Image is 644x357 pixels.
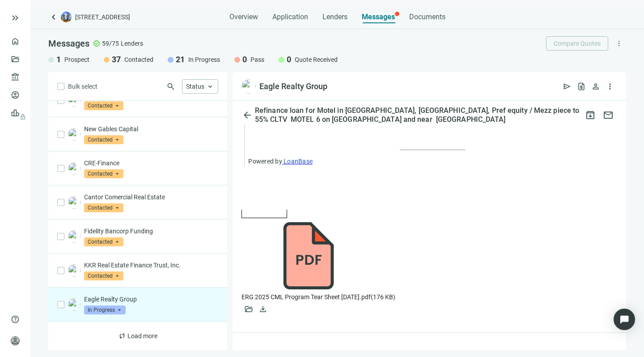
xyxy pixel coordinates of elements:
[591,82,600,91] span: person
[68,298,80,311] img: fb43059a-ada3-4c4a-ab70-67c342e0d3d7
[241,79,256,94] img: fb43059a-ada3-4c4a-ab70-67c342e0d3d7
[84,295,218,304] p: Eagle Realty Group
[581,106,599,124] button: archive
[84,193,218,202] p: Cantor Comercial Real Estate
[295,55,338,64] span: Quote Received
[68,162,80,175] img: c3ca3172-0736-45a5-9f6c-d6e640231ee8
[56,54,61,65] span: 1
[176,54,185,65] span: 21
[614,309,635,330] div: Open Intercom Messenger
[362,13,395,21] span: Messages
[84,261,218,270] p: KKR Real Estate Finance Trust, Inc.
[124,55,153,64] span: Contacted
[612,36,626,51] button: more_vert
[68,128,80,141] img: 192087fa-6de9-45d7-9d70-b6bda5139693
[615,39,623,47] span: more_vert
[68,264,80,277] img: 8c3d2a30-7302-431e-89ef-0348e6e3326a
[371,293,395,301] span: ( 176 KB )
[10,13,21,23] button: keyboard_double_arrow_right
[585,110,596,120] span: archive
[599,106,617,124] button: mail
[68,230,80,243] img: 102cd368-67c6-4edf-89d6-86cb53292988
[84,237,123,246] span: Contacted
[206,82,214,90] span: keyboard_arrow_up
[84,169,123,178] span: Contacted
[48,38,89,49] span: Messages
[61,12,72,22] img: deal-logo
[186,83,204,90] span: Status
[241,106,253,124] button: arrow_back
[606,82,614,91] span: more_vert
[111,329,165,343] button: syncLoad more
[188,55,220,64] span: In Progress
[84,101,123,110] span: Contacted
[603,79,617,94] button: more_vert
[84,305,126,314] span: In Progress
[84,271,123,280] span: Contacted
[574,79,589,94] button: request_quote
[259,81,327,92] div: Eagle Realty Group
[229,13,258,22] span: Overview
[102,39,119,48] span: 59/75
[560,79,574,94] button: send
[84,125,218,133] p: New Gables Capital
[253,106,581,124] div: Refinance loan for Motel in [GEOGRAPHIC_DATA], [GEOGRAPHIC_DATA], Pref equity / Mezz piece to 55%...
[11,315,20,324] span: help
[589,79,603,94] button: person
[93,40,100,47] span: check_circle
[409,13,445,22] span: Documents
[64,55,89,64] span: Prospect
[48,12,59,22] a: keyboard_arrow_left
[75,13,130,22] span: [STREET_ADDRESS]
[546,36,608,51] button: Compare Quotes
[242,54,247,65] span: 0
[242,110,253,120] span: arrow_back
[287,54,291,65] span: 0
[256,302,270,316] button: download
[166,82,175,91] span: search
[84,203,123,212] span: Contacted
[127,332,157,340] span: Load more
[84,159,218,168] p: CRE-Finance
[241,293,395,301] span: ERG 2025 CML Program Tear Sheet [DATE].pdf
[577,82,586,91] span: request_quote
[258,305,267,314] span: download
[603,110,614,120] span: mail
[250,55,264,64] span: Pass
[68,82,97,91] span: Bulk select
[121,39,143,48] span: Lenders
[563,82,572,91] span: send
[11,336,20,345] span: person
[68,196,80,209] img: 01617a32-abd7-4fc2-80dc-823193ac167c
[84,227,218,236] p: Fidelity Bancorp Funding
[272,13,308,22] span: Application
[119,332,126,340] span: sync
[84,135,123,144] span: Contacted
[244,305,253,314] span: folder_open
[112,54,121,65] span: 37
[241,302,256,316] button: folder_open
[322,13,347,22] span: Lenders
